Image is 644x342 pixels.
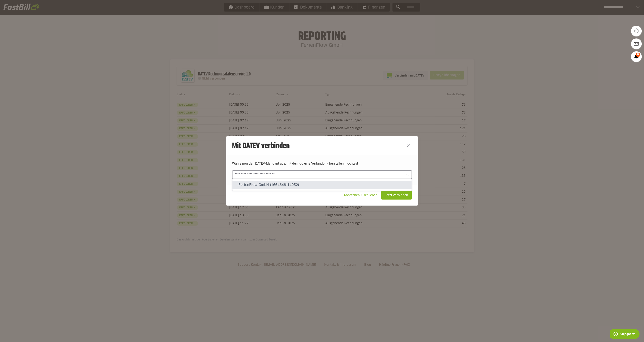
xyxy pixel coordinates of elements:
a: 8 [631,51,642,62]
iframe: Öffnet ein Widget, in dem Sie weitere Informationen finden [610,329,640,340]
sl-button: Jetzt verbinden [381,191,412,200]
sl-option: FerienFlow GmbH (1664648-14952) [232,181,412,189]
p: Wähle nun den DATEV-Mandant aus, mit dem du eine Verbindung herstellen möchtest [232,161,412,166]
sl-button: Abbrechen & schließen [340,191,381,200]
span: 8 [636,53,641,57]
